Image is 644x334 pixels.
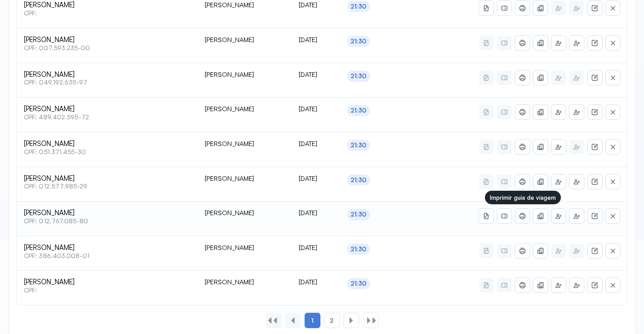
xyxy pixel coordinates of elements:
[24,71,190,79] span: [PERSON_NAME]
[299,174,333,183] div: [DATE]
[24,287,190,294] span: CPF:
[330,317,334,325] span: 2
[205,209,284,217] div: [PERSON_NAME]
[205,105,284,113] div: [PERSON_NAME]
[351,72,367,80] div: 21:30
[205,244,284,252] div: [PERSON_NAME]
[24,252,190,260] span: CPF: 386.403.008-01
[205,278,284,286] div: [PERSON_NAME]
[351,38,367,45] div: 21:30
[351,176,367,184] div: 21:30
[299,209,333,217] div: [DATE]
[205,174,284,183] div: [PERSON_NAME]
[24,278,190,287] span: [PERSON_NAME]
[351,141,367,149] div: 21:30
[24,183,190,190] span: CPF: 012.577.985-29
[351,3,367,10] div: 21:30
[205,140,284,148] div: [PERSON_NAME]
[24,113,190,121] span: CPF: 489.402.595-72
[24,244,190,252] span: [PERSON_NAME]
[205,1,284,9] div: [PERSON_NAME]
[351,107,367,114] div: 21:30
[299,36,333,44] div: [DATE]
[205,36,284,44] div: [PERSON_NAME]
[24,105,190,113] span: [PERSON_NAME]
[299,278,333,286] div: [DATE]
[24,148,190,156] span: CPF: 051.371.455-30
[351,211,367,218] div: 21:30
[351,245,367,253] div: 21:30
[24,79,190,86] span: CPF: 049.192.635-97
[24,209,190,217] span: [PERSON_NAME]
[24,1,190,9] span: [PERSON_NAME]
[24,140,190,148] span: [PERSON_NAME]
[24,36,190,44] span: [PERSON_NAME]
[205,71,284,79] div: [PERSON_NAME]
[299,244,333,252] div: [DATE]
[24,217,190,225] span: CPF: 012.767.085-80
[299,1,333,9] div: [DATE]
[351,280,367,287] div: 21:30
[24,174,190,183] span: [PERSON_NAME]
[299,140,333,148] div: [DATE]
[24,44,190,52] span: CPF: 007.593.235-00
[299,105,333,113] div: [DATE]
[24,9,190,17] span: CPF:
[299,71,333,79] div: [DATE]
[311,316,314,325] span: 1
